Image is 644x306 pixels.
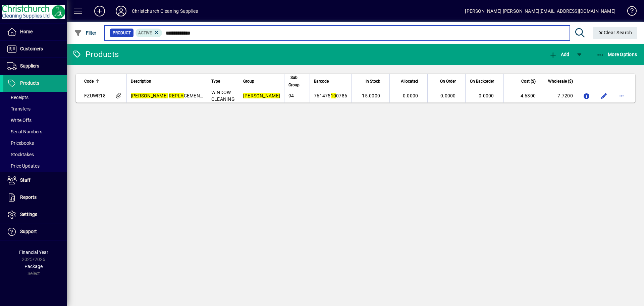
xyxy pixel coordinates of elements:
span: Products [20,80,39,86]
span: Support [20,229,37,234]
button: Filter [72,27,98,39]
span: Code [84,78,94,85]
span: Clear Search [598,30,632,35]
span: Wholesale ($) [548,78,573,85]
div: Products [72,49,119,60]
span: CEMENT RUBBER 18" / 45CM [131,93,247,98]
span: Filter [74,30,97,36]
span: Financial Year [19,250,48,255]
td: 7.7200 [540,89,577,102]
span: Add [549,52,569,57]
span: 0.0000 [440,93,456,98]
button: Clear [593,27,638,39]
a: Write Offs [3,115,67,126]
span: FZUWR18 [84,93,106,98]
span: 0.0000 [403,93,418,98]
span: On Order [440,78,456,85]
a: Staff [3,172,67,189]
span: Cost ($) [521,78,536,85]
a: Customers [3,41,67,57]
span: On Backorder [470,78,494,85]
div: Allocated [394,78,424,85]
span: Write Offs [7,118,32,123]
button: Add [547,48,571,60]
a: Price Updates [3,160,67,172]
span: More Options [596,52,637,57]
span: Serial Numbers [7,129,42,134]
span: Customers [20,46,43,51]
span: Pricebooks [7,140,34,146]
span: Allocated [401,78,418,85]
button: More Options [595,48,639,60]
span: 15.0000 [362,93,380,98]
a: Home [3,24,67,40]
div: Christchurch Cleaning Supplies [132,6,198,16]
mat-chip: Activation Status: Active [136,29,162,37]
div: Code [84,78,106,85]
span: In Stock [366,78,380,85]
span: WINDOW CLEANING [211,90,235,102]
span: Group [243,78,254,85]
button: Add [89,5,110,17]
span: 94 [288,93,294,98]
button: Edit [599,90,609,101]
span: Type [211,78,220,85]
span: Reports [20,194,37,200]
a: Reports [3,189,67,206]
em: [PERSON_NAME] [243,93,280,98]
span: Package [24,264,43,269]
span: Staff [20,177,31,183]
em: REPLA [169,93,183,98]
span: Transfers [7,106,31,112]
button: Profile [110,5,132,17]
em: [PERSON_NAME] [131,93,168,98]
span: Active [138,31,152,35]
div: [PERSON_NAME] [PERSON_NAME][EMAIL_ADDRESS][DOMAIN_NAME] [465,6,615,16]
a: Serial Numbers [3,126,67,137]
em: 10 [331,93,336,98]
span: Product [113,30,131,36]
div: On Order [432,78,462,85]
a: Pricebooks [3,137,67,149]
a: Settings [3,206,67,223]
span: Stocktakes [7,152,34,157]
span: Suppliers [20,63,39,69]
span: Barcode [314,78,329,85]
div: On Backorder [470,78,500,85]
td: 4.6300 [503,89,540,102]
span: Sub Group [288,74,300,89]
div: Type [211,78,235,85]
a: Knowledge Base [622,1,636,23]
div: Barcode [314,78,347,85]
div: Group [243,78,280,85]
a: Transfers [3,103,67,115]
span: Description [131,78,151,85]
div: Sub Group [288,74,306,89]
span: Receipts [7,95,29,100]
button: More options [616,90,627,101]
span: Home [20,29,33,34]
a: Support [3,223,67,240]
span: Price Updates [7,163,40,169]
a: Receipts [3,92,67,103]
a: Stocktakes [3,149,67,160]
a: Suppliers [3,58,67,75]
span: 761475 0786 [314,93,347,98]
div: In Stock [356,78,386,85]
span: 0.0000 [479,93,494,98]
span: Settings [20,212,37,217]
div: Description [131,78,203,85]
